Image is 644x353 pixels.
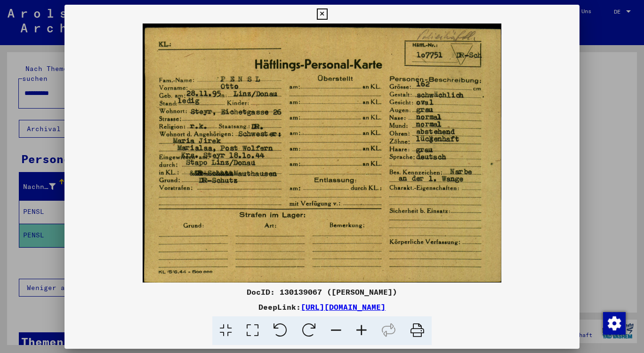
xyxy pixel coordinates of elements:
[64,24,580,282] img: 001.jpg
[603,312,625,334] div: Zustimmung ändern
[64,301,580,313] div: DeepLink:
[64,286,580,298] div: DocID: 130139067 ([PERSON_NAME])
[603,312,626,335] img: Zustimmung ändern
[301,302,386,312] a: [URL][DOMAIN_NAME]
